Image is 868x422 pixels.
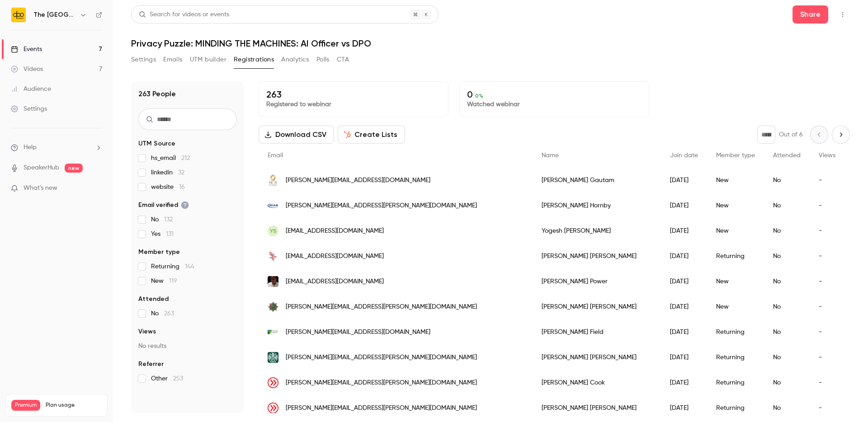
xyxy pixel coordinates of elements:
span: [EMAIL_ADDRESS][DOMAIN_NAME] [286,226,384,236]
button: Share [793,5,828,23]
span: linkedin [151,168,184,177]
span: Help [24,143,37,152]
span: Email [268,152,283,159]
button: Polls [316,52,330,67]
div: No [764,294,810,319]
div: [DATE] [661,244,707,269]
div: Search for videos or events [139,10,229,19]
div: Yogesh [PERSON_NAME] [533,218,661,244]
div: - [810,218,844,244]
span: Email verified [138,201,189,210]
p: Out of 6 [779,130,803,139]
li: help-dropdown-opener [11,143,102,152]
img: oxfordshire.gov.uk [268,352,278,363]
span: 144 [185,263,194,270]
span: Other [151,374,183,383]
span: [PERSON_NAME][EMAIL_ADDRESS][DOMAIN_NAME] [286,176,430,185]
div: [PERSON_NAME] [PERSON_NAME] [533,244,661,269]
div: New [707,193,764,218]
div: New [707,168,764,193]
div: [PERSON_NAME] [PERSON_NAME] [533,294,661,319]
span: Name [542,152,559,159]
div: New [707,269,764,294]
img: intoglobal.com [268,403,278,413]
div: - [810,193,844,218]
div: [PERSON_NAME] Power [533,269,661,294]
p: 0 [467,89,642,100]
span: [PERSON_NAME][EMAIL_ADDRESS][PERSON_NAME][DOMAIN_NAME] [286,353,477,362]
span: YS [270,227,277,235]
button: Settings [131,52,156,67]
div: Events [11,45,42,54]
span: Plan usage [46,402,102,409]
div: [PERSON_NAME] Cook [533,370,661,395]
span: [PERSON_NAME][EMAIL_ADDRESS][PERSON_NAME][DOMAIN_NAME] [286,201,477,211]
span: [EMAIL_ADDRESS][DOMAIN_NAME] [286,277,384,286]
div: Settings [11,104,47,113]
span: Join date [670,152,698,159]
span: Member type [138,248,180,257]
img: staffordshirefire.gov.uk [268,301,278,312]
div: [DATE] [661,269,707,294]
span: UTM Source [138,139,175,148]
button: Registrations [234,52,274,67]
div: [DATE] [661,218,707,244]
div: [DATE] [661,370,707,395]
img: The DPO Centre [11,8,26,22]
span: [PERSON_NAME][EMAIL_ADDRESS][DOMAIN_NAME] [286,328,430,337]
img: meallmore.co.uk [268,251,278,262]
div: - [810,269,844,294]
div: No [764,370,810,395]
div: [PERSON_NAME] Hornby [533,193,661,218]
span: No [151,309,174,318]
img: intoglobal.com [268,377,278,388]
div: New [707,218,764,244]
span: [PERSON_NAME][EMAIL_ADDRESS][PERSON_NAME][DOMAIN_NAME] [286,378,477,388]
div: Videos [11,65,43,74]
button: UTM builder [190,52,226,67]
div: No [764,269,810,294]
div: Returning [707,319,764,345]
div: [DATE] [661,193,707,218]
span: Returning [151,262,194,271]
h6: The [GEOGRAPHIC_DATA] [33,10,76,19]
span: 131 [166,231,174,237]
span: Member type [716,152,755,159]
h1: Privacy Puzzle: MINDING THE MACHINES: AI Officer vs DPO [131,38,850,49]
span: [PERSON_NAME][EMAIL_ADDRESS][PERSON_NAME][DOMAIN_NAME] [286,302,477,312]
span: [PERSON_NAME][EMAIL_ADDRESS][PERSON_NAME][DOMAIN_NAME] [286,403,477,413]
div: Returning [707,395,764,421]
div: No [764,319,810,345]
span: What's new [24,183,57,193]
span: No [151,215,173,224]
a: SpeakerHub [24,163,59,173]
span: New [151,277,177,286]
div: No [764,218,810,244]
div: No [764,244,810,269]
span: 212 [181,155,190,161]
span: 0 % [475,93,483,99]
div: [PERSON_NAME] [PERSON_NAME] [533,345,661,370]
img: michaelpower.ca [268,276,278,287]
div: [DATE] [661,395,707,421]
iframe: Noticeable Trigger [91,184,102,192]
span: [EMAIL_ADDRESS][DOMAIN_NAME] [286,252,384,261]
span: 253 [173,375,183,382]
div: [DATE] [661,345,707,370]
button: Download CSV [259,126,334,144]
p: Watched webinar [467,100,642,109]
span: Attended [773,152,801,159]
button: Emails [163,52,182,67]
span: website [151,183,185,192]
div: [PERSON_NAME] Field [533,319,661,345]
p: 263 [266,89,441,100]
span: Premium [11,400,40,411]
button: Create Lists [338,126,405,144]
div: Returning [707,345,764,370]
span: new [65,164,83,173]
div: Returning [707,244,764,269]
span: 32 [178,169,184,176]
span: 263 [164,310,174,317]
p: No results [138,342,237,351]
span: Views [819,152,835,159]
